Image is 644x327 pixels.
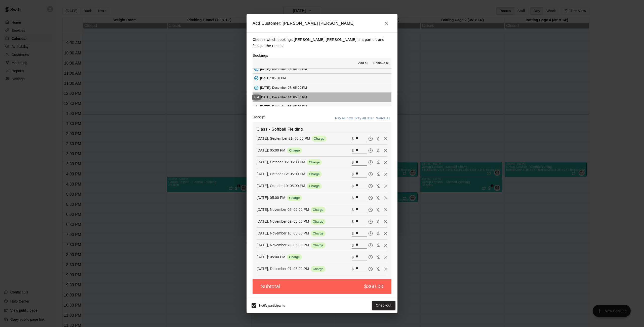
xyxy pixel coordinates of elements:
[374,219,382,223] span: Waive payment
[367,136,374,140] span: Pay later
[352,184,354,189] p: $
[311,208,326,212] span: Charge
[352,148,354,153] p: $
[311,267,326,271] span: Charge
[352,136,354,141] p: $
[374,207,382,212] span: Waive payment
[352,219,354,224] p: $
[367,243,374,247] span: Pay later
[374,136,382,140] span: Waive payment
[374,231,382,235] span: Waive payment
[253,64,391,73] button: Added - Collect Payment[DATE], November 23: 05:00 PM
[358,61,368,66] span: Add all
[374,148,382,152] span: Waive payment
[382,147,389,154] button: Remove
[287,255,302,259] span: Charge
[375,114,391,122] button: Waive all
[257,207,309,212] p: [DATE], November 02: 05:00 PM
[352,207,354,212] p: $
[260,86,307,90] span: [DATE], December 07: 05:00 PM
[252,95,261,100] div: Add
[367,172,374,176] span: Pay later
[352,231,354,236] p: $
[373,61,389,66] span: Remove all
[257,183,305,188] p: [DATE], October 19: 05:00 PM
[382,230,389,237] button: Remove
[253,114,265,122] label: Receipt
[382,182,389,190] button: Remove
[382,242,389,249] button: Remove
[253,74,391,83] button: Added - Collect Payment[DATE]: 05:00 PM
[253,83,391,93] button: Added - Collect Payment[DATE], December 07: 05:00 PM
[260,105,307,108] span: [DATE], December 21: 05:00 PM
[257,243,309,248] p: [DATE], November 23: 05:00 PM
[371,59,391,67] button: Remove all
[253,102,391,111] button: Add[DATE], December 21: 05:00 PM
[367,184,374,188] span: Pay later
[355,59,371,67] button: Add all
[374,184,382,188] span: Waive payment
[367,266,374,271] span: Pay later
[374,255,382,259] span: Waive payment
[257,219,309,224] p: [DATE], November 09: 05:00 PM
[260,76,286,80] span: [DATE]: 05:00 PM
[287,196,302,200] span: Charge
[367,148,374,152] span: Pay later
[374,160,382,164] span: Waive payment
[382,194,389,202] button: Remove
[374,172,382,176] span: Waive payment
[257,171,305,176] p: [DATE], October 12: 05:00 PM
[311,220,326,223] span: Charge
[334,114,354,122] button: Pay all now
[367,219,374,223] span: Pay later
[367,207,374,212] span: Pay later
[382,265,389,273] button: Remove
[260,95,307,99] span: [DATE], December 14: 05:00 PM
[311,231,326,235] span: Charge
[260,67,307,70] span: [DATE], November 23: 05:00 PM
[257,231,309,236] p: [DATE], November 16: 05:00 PM
[257,266,309,271] p: [DATE], December 07: 05:00 PM
[287,148,302,152] span: Charge
[307,172,322,176] span: Charge
[382,218,389,225] button: Remove
[257,126,387,133] h6: Class - Softball Fielding
[257,195,285,200] p: [DATE]: 05:00 PM
[374,243,382,247] span: Waive payment
[372,301,395,310] button: Checkout
[367,160,374,164] span: Pay later
[257,136,310,141] p: [DATE], September 21: 05:00 PM
[382,253,389,261] button: Remove
[257,160,305,165] p: [DATE], October 05: 05:00 PM
[367,231,374,235] span: Pay later
[253,37,391,49] p: Choose which bookings [PERSON_NAME] [PERSON_NAME] is a part of, and finalize the receipt
[352,195,354,200] p: $
[311,243,326,247] span: Charge
[374,266,382,271] span: Waive payment
[312,137,327,140] span: Charge
[253,74,260,82] button: Added - Collect Payment
[253,84,260,92] button: Added - Collect Payment
[382,206,389,214] button: Remove
[261,283,280,290] h5: Subtotal
[352,255,354,260] p: $
[382,135,389,142] button: Remove
[253,65,260,73] button: Added - Collect Payment
[382,159,389,166] button: Remove
[382,170,389,178] button: Remove
[352,243,354,248] p: $
[247,14,397,32] h2: Add Customer: [PERSON_NAME] [PERSON_NAME]
[364,283,384,290] h5: $360.00
[352,266,354,272] p: $
[253,105,260,108] span: Add
[367,255,374,259] span: Pay later
[354,114,375,122] button: Pay all later
[253,53,268,57] label: Bookings
[352,172,354,177] p: $
[259,304,285,307] span: Notify participants
[257,148,285,153] p: [DATE]: 05:00 PM
[253,93,391,102] button: Add[DATE], December 14: 05:00 PM
[374,195,382,200] span: Waive payment
[257,254,285,259] p: [DATE]: 05:00 PM
[367,195,374,200] span: Pay later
